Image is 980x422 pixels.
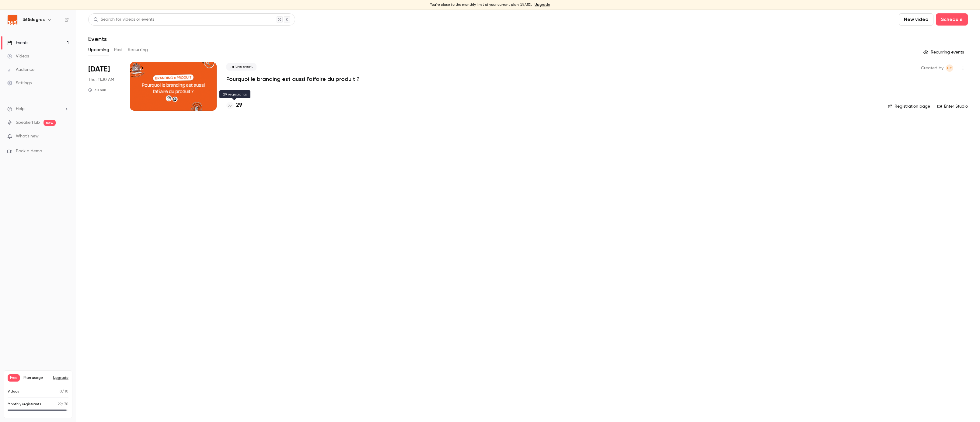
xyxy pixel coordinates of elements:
h6: 365degres [23,17,45,23]
span: 29 [58,403,61,406]
span: Book a demo [16,148,42,154]
button: Upgrade [53,375,68,380]
p: / 10 [60,389,68,394]
span: Hélène CHOMIENNE [946,64,953,72]
a: Registration page [888,103,930,109]
li: help-dropdown-opener [7,106,69,112]
button: Schedule [936,13,968,26]
span: Free [8,374,20,382]
span: new [44,120,56,126]
a: 29 [226,101,242,109]
span: HC [947,64,952,72]
img: 365degres [8,15,17,25]
h4: 29 [236,101,242,109]
a: Pourquoi le branding est aussi l'affaire du produit ? [226,75,360,83]
div: Events [7,40,28,46]
button: New video [899,13,933,26]
span: Thu, 11:30 AM [88,77,114,83]
span: Help [16,106,25,112]
p: Monthly registrants [8,402,41,407]
span: 0 [60,390,62,393]
a: Upgrade [535,2,550,7]
p: / 30 [58,402,68,407]
button: Recurring events [921,47,968,57]
span: Plan usage [23,375,49,380]
h1: Events [88,35,107,43]
span: [DATE] [88,64,110,74]
button: Past [114,45,123,55]
div: Audience [7,67,34,73]
p: Videos [8,389,19,394]
button: Recurring [128,45,148,55]
iframe: Noticeable Trigger [61,134,69,139]
div: Videos [7,53,29,59]
button: Upcoming [88,45,109,55]
div: Oct 2 Thu, 11:30 AM (Europe/Paris) [88,62,120,111]
span: Created by [921,64,943,72]
div: 30 min [88,88,106,92]
div: Search for videos or events [93,16,154,23]
a: Enter Studio [937,103,968,109]
span: What's new [16,133,39,140]
span: Live event [226,63,256,71]
a: SpeakerHub [16,119,40,126]
div: Settings [7,80,32,86]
